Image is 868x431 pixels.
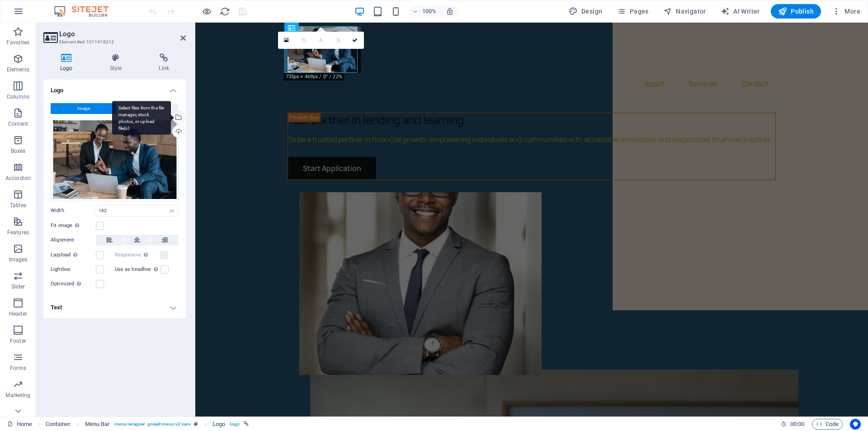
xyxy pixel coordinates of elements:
div: Select files from the file manager, stock photos, or upload file(s) [112,101,171,135]
img: Editor Logo [52,6,120,17]
div: 10MostlucrativebusinessideasinSouthAfrica20231-YDth7CtaxQ2UTgRHczKbRQ.jpg [51,118,179,201]
h4: Link [142,53,186,72]
p: Accordion [5,175,31,182]
button: Pages [613,4,652,19]
button: reload [219,6,230,17]
span: Pages [617,7,648,16]
p: Tables [10,202,26,209]
h4: Style [93,53,142,72]
p: Forms [10,365,26,372]
h6: 100% [422,6,437,17]
button: AI Writer [717,4,764,19]
div: Design (Ctrl+Alt+Y) [565,4,606,19]
span: Image [77,103,90,114]
span: Click to select. Double-click to edit [85,419,110,430]
i: This element is a customizable preset [194,422,198,426]
p: Marketing [5,392,30,399]
p: Content [8,120,28,128]
button: Design [565,4,606,19]
button: Image [51,103,116,114]
label: Responsive [115,250,160,260]
p: Footer [10,337,26,345]
h4: Logo [43,80,186,96]
button: 100% [409,6,441,17]
h6: Session time [781,419,805,430]
nav: breadcrumb [46,419,249,430]
p: Columns [7,93,29,100]
a: Greyscale [330,32,347,49]
span: : [797,421,798,427]
p: Images [9,256,28,263]
i: On resize automatically adjust zoom level to fit chosen device. [446,7,454,15]
button: Code [812,419,843,430]
button: Publish [771,4,821,19]
label: Alignment [51,235,96,246]
a: Confirm ( Ctrl ⏎ ) [347,32,364,49]
label: Fit image [51,220,96,231]
label: Optimized [51,279,96,289]
span: Navigator [663,7,706,16]
a: Click to cancel selection. Double-click to open Pages [7,419,32,430]
p: Features [7,229,29,236]
span: Click to select. Double-click to edit [46,419,71,430]
button: Navigator [660,4,710,19]
a: Crop mode [295,32,312,49]
span: AI Writer [721,7,760,16]
i: This element is linked [244,422,249,426]
label: Width [51,208,96,213]
h4: Logo [43,53,93,72]
button: Click here to leave preview mode and continue editing [201,6,212,17]
h4: Text [43,297,186,318]
button: Usercentrics [850,419,861,430]
a: Select files from the file manager, stock photos, or upload file(s) [172,111,185,123]
h3: Element #ed-1011418213 [59,38,168,46]
p: Header [9,310,27,317]
span: 00 00 [790,419,804,430]
a: Select files from the file manager, stock photos, or upload file(s) [278,32,295,49]
p: Slider [11,283,25,290]
span: Click to select. Double-click to edit [212,419,225,430]
span: . logo [229,419,240,430]
span: Design [569,7,603,16]
label: Lightbox [51,264,96,275]
span: Code [816,419,839,430]
span: Publish [778,7,814,16]
h2: Logo [59,30,186,38]
p: Elements [7,66,30,73]
p: Favorites [6,39,29,46]
span: More [832,7,860,16]
i: Reload page [220,6,230,17]
label: Use as headline [115,264,160,275]
button: More [828,4,864,19]
span: . menu-wrapper .preset-menu-v2-care [113,419,190,430]
label: Lazyload [51,250,96,260]
a: Blur [312,32,330,49]
p: Boxes [11,147,26,155]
